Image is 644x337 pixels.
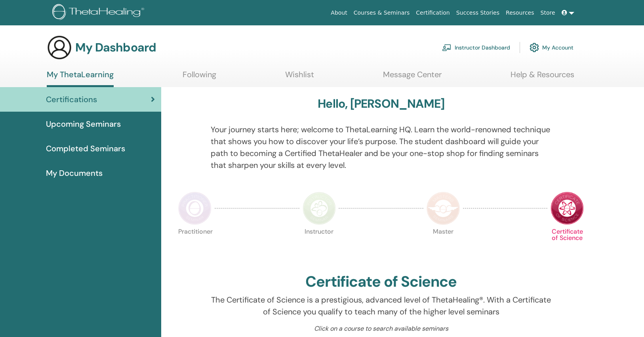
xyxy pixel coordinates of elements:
a: Success Stories [453,6,503,20]
p: Your journey starts here; welcome to ThetaLearning HQ. Learn the world-renowned technique that sh... [211,124,552,171]
img: Instructor [303,192,336,225]
p: The Certificate of Science is a prestigious, advanced level of ThetaHealing®. With a Certificate ... [211,294,552,318]
img: cog.svg [530,41,539,54]
img: generic-user-icon.jpg [47,35,72,60]
a: Resources [503,6,537,20]
p: Master [427,228,460,262]
a: Courses & Seminars [351,6,413,20]
a: About [328,6,350,20]
span: Completed Seminars [46,143,125,154]
p: Instructor [303,228,336,262]
h3: Hello, [PERSON_NAME] [318,97,444,111]
h2: Certificate of Science [305,273,457,291]
p: Practitioner [178,228,211,262]
h3: My Dashboard [75,40,156,55]
a: Following [183,70,216,85]
a: My Account [530,39,574,56]
a: Message Center [383,70,442,85]
a: Store [537,6,558,20]
p: Click on a course to search available seminars [211,324,552,333]
img: chalkboard-teacher.svg [442,44,452,51]
img: Certificate of Science [551,192,584,225]
span: My Documents [46,167,103,179]
a: Help & Resources [511,70,574,85]
span: Certifications [46,93,97,105]
a: Instructor Dashboard [442,39,510,56]
a: Certification [413,6,453,20]
img: logo.png [52,4,147,22]
span: Upcoming Seminars [46,118,121,130]
a: My ThetaLearning [47,70,114,87]
img: Practitioner [178,192,211,225]
p: Certificate of Science [551,228,584,262]
a: Wishlist [285,70,314,85]
img: Master [427,192,460,225]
